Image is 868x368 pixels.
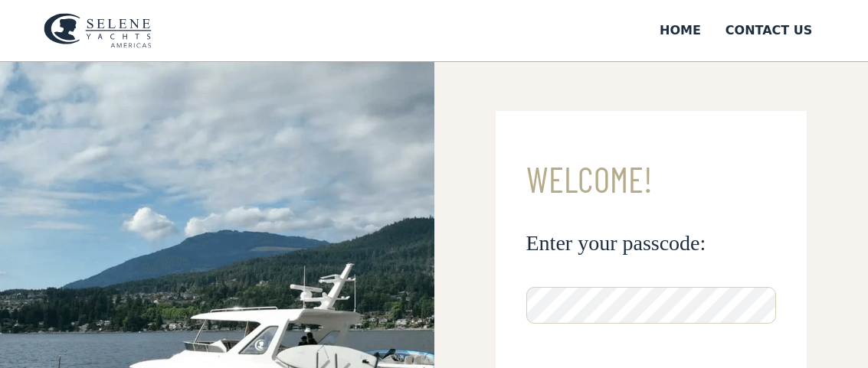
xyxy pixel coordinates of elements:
h3: Enter your passcode: [526,230,777,256]
img: logo [44,13,152,48]
div: Home [660,21,701,40]
h3: Welcome! [526,160,777,199]
div: Contact US [726,21,813,40]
